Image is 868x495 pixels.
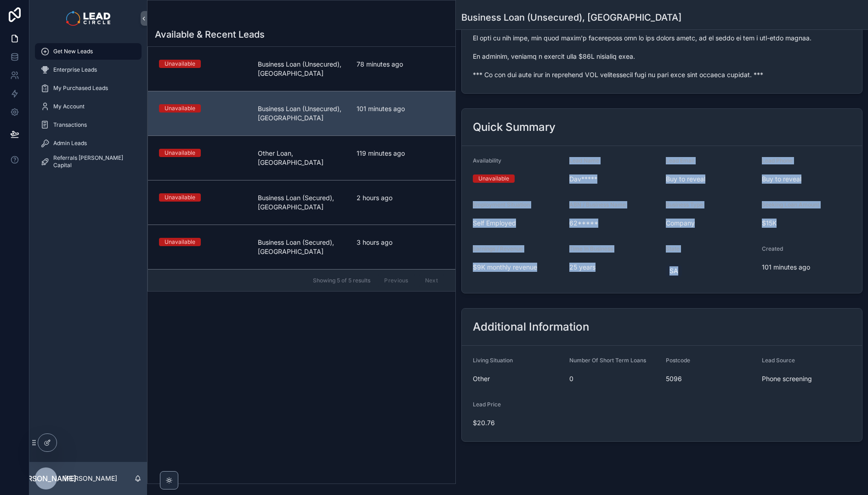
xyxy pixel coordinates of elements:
span: Enterprise Leads [53,66,97,73]
a: Transactions [35,117,142,133]
span: 101 minutes ago [762,263,851,272]
span: Availability [473,157,501,164]
span: Buy to reveal [666,174,755,184]
a: My Account [35,98,142,115]
span: 101 minutes ago [357,104,444,113]
h1: Business Loan (Unsecured), [GEOGRAPHIC_DATA] [461,11,681,24]
span: Postcode [666,357,690,364]
span: 0 [569,374,658,383]
a: UnavailableBusiness Loan (Unsecured), [GEOGRAPHIC_DATA]101 minutes ago [148,91,455,135]
div: Unavailable [165,104,195,112]
span: Lead Name [569,157,599,164]
span: $9K monthly revenue [473,263,562,272]
h2: Quick Summary [473,120,556,135]
span: 119 minutes ago [357,149,444,158]
span: Admin Leads [53,140,87,147]
div: Unavailable [165,149,195,157]
span: Business Loan (Unsecured), [GEOGRAPHIC_DATA] [258,60,346,78]
span: Self Employed [473,219,562,228]
a: Get New Leads [35,43,142,60]
span: Earnings / Revenue [473,245,523,252]
a: UnavailableBusiness Loan (Unsecured), [GEOGRAPHIC_DATA]78 minutes ago [148,47,455,91]
span: Other [473,374,562,383]
span: Employment Situation [473,201,530,208]
span: 2 hours ago [357,193,444,202]
span: Buy to reveal [762,174,851,184]
span: Lead Email [666,157,694,164]
h2: Additional Information [473,320,589,334]
span: My Account [53,103,85,110]
span: 3 hours ago [357,238,444,247]
span: Lead Source [762,357,795,364]
h1: Available & Recent Leads [155,28,265,41]
div: Unavailable [165,238,195,246]
span: Showing 5 of 5 results [313,277,370,284]
div: Unavailable [165,60,195,68]
span: State [666,245,680,252]
span: Business Loan (Secured), [GEOGRAPHIC_DATA] [258,193,346,212]
a: My Purchased Leads [35,80,142,96]
span: $15K [762,219,851,228]
span: ABN / Business Name [569,201,626,208]
span: Company [666,219,755,228]
div: scrollable content [29,37,147,182]
span: $20.76 [473,418,562,427]
span: Seeking Loan Amount [762,201,819,208]
span: Referrals [PERSON_NAME] Capital [53,154,132,169]
span: Business Loan (Secured), [GEOGRAPHIC_DATA] [258,238,346,256]
span: Created [762,245,783,252]
a: UnavailableBusiness Loan (Secured), [GEOGRAPHIC_DATA]2 hours ago [148,180,455,225]
span: Transactions [53,121,87,129]
a: Enterprise Leads [35,62,142,78]
img: App logo [66,11,110,26]
span: Business Loan (Unsecured), [GEOGRAPHIC_DATA] [258,104,346,123]
span: SA [669,266,678,276]
span: My Purchased Leads [53,84,108,92]
span: Number Of Short Term Loans [569,357,646,364]
span: Lead Price [473,401,501,408]
span: Other Loan, [GEOGRAPHIC_DATA] [258,149,346,167]
span: Business Type [666,201,703,208]
div: Unavailable [478,174,509,183]
span: 25 years [569,263,658,272]
span: Time In Business [569,245,613,252]
span: Get New Leads [53,48,93,55]
a: UnavailableBusiness Loan (Secured), [GEOGRAPHIC_DATA]3 hours ago [148,225,455,269]
span: Lead Phone [762,157,793,164]
span: 78 minutes ago [357,60,444,69]
span: [PERSON_NAME] [16,473,76,484]
a: Admin Leads [35,135,142,152]
p: [PERSON_NAME] [64,474,117,483]
span: 5096 [666,374,755,383]
a: Referrals [PERSON_NAME] Capital [35,153,142,170]
a: UnavailableOther Loan, [GEOGRAPHIC_DATA]119 minutes ago [148,135,455,180]
span: Living Situation [473,357,513,364]
span: Phone screening [762,374,851,383]
div: Unavailable [165,193,195,202]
